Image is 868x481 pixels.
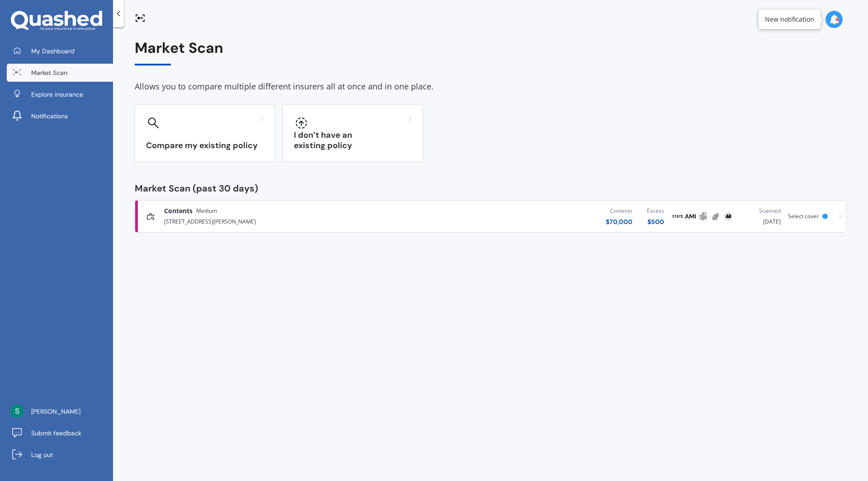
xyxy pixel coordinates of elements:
a: My Dashboard [7,42,113,60]
a: Explore insurance [7,85,113,103]
div: Excess [647,206,664,215]
div: [STREET_ADDRESS][PERSON_NAME] [164,215,409,226]
div: Allows you to compare multiple different insurers all at once and in one place. [135,80,846,93]
div: Market Scan [135,40,846,65]
img: AMP [698,211,708,222]
span: My Dashboard [31,47,75,56]
a: Submit feedback [7,424,113,442]
img: AA [723,211,734,222]
img: Initio [710,211,721,222]
div: New notification [765,15,814,24]
img: AMI [685,211,696,222]
span: Submit feedback [31,429,81,438]
h3: Compare my existing policy [146,140,264,151]
div: [DATE] [742,206,781,226]
span: [PERSON_NAME] [31,407,80,416]
div: Scanned [742,206,781,215]
a: [PERSON_NAME] [7,402,113,420]
a: ContentsMedium[STREET_ADDRESS][PERSON_NAME]Contents$70,000Excess$500StateAMIAMPInitioAAScanned[DA... [135,200,846,233]
img: ACg8ocK4_Gtu2pn9PKlXLLIgQ82XfN6KCOMlyqOLE5aVcOTCWliLKw=s96-c [10,404,24,418]
div: $ 500 [647,217,664,226]
a: Notifications [7,107,113,125]
span: Log out [31,450,53,459]
span: Contents [164,206,193,215]
span: Medium [196,206,217,215]
span: Select cover [788,212,819,220]
span: Market Scan [31,68,67,77]
span: Notifications [31,112,68,121]
div: $ 70,000 [606,217,632,226]
a: Market Scan [7,64,113,82]
div: Contents [606,206,632,215]
h3: I don’t have an existing policy [294,130,412,151]
span: Explore insurance [31,90,83,99]
a: Log out [7,446,113,464]
div: Market Scan (past 30 days) [135,184,846,193]
img: State [672,211,683,222]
